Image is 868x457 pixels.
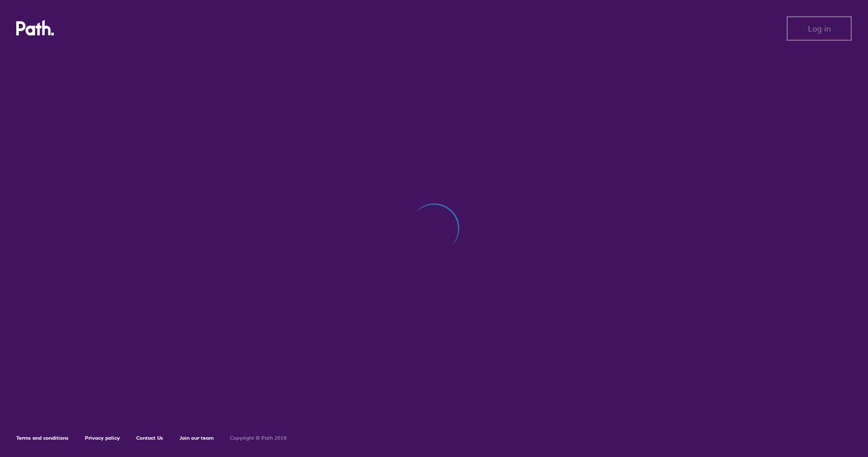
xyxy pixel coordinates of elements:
button: Log in [787,16,852,41]
a: Terms and conditions [16,435,69,441]
a: Contact Us [136,435,163,441]
a: Join our team [179,435,214,441]
span: Log in [808,24,831,33]
h6: Copyright © Path 2018 [230,435,287,441]
a: Privacy policy [85,435,120,441]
